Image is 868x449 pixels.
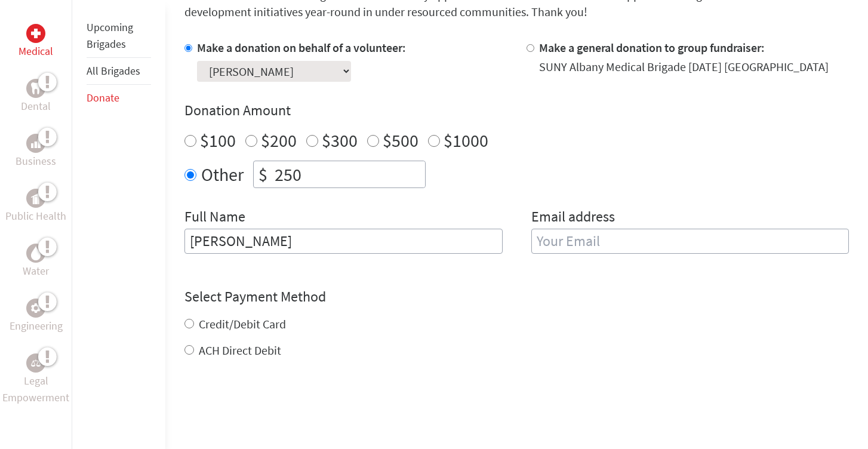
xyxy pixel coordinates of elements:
[26,134,45,153] div: Business
[31,359,41,367] img: Legal Empowerment
[23,263,49,279] p: Water
[539,59,829,75] div: SUNY Albany Medical Brigade [DATE] [GEOGRAPHIC_DATA]
[10,299,63,334] a: EngineeringEngineering
[87,58,151,85] li: All Brigades
[2,373,69,406] p: Legal Empowerment
[26,79,45,98] div: Dental
[184,287,849,306] h4: Select Payment Method
[31,192,41,204] img: Public Health
[197,40,406,55] label: Make a donation on behalf of a volunteer:
[26,244,45,263] div: Water
[26,189,45,208] div: Public Health
[322,129,358,152] label: $300
[26,299,45,318] div: Engineering
[21,79,51,115] a: DentalDental
[19,43,53,60] p: Medical
[531,229,849,254] input: Your Email
[184,207,245,229] label: Full Name
[23,244,49,279] a: WaterWater
[87,91,119,104] a: Donate
[254,161,272,187] div: $
[31,139,41,148] img: Business
[2,353,69,406] a: Legal EmpowermentLegal Empowerment
[5,208,66,224] p: Public Health
[16,134,56,170] a: BusinessBusiness
[31,29,41,38] img: Medical
[21,98,51,115] p: Dental
[184,229,502,254] input: Enter Full Name
[87,64,140,78] a: All Brigades
[87,85,151,111] li: Donate
[201,161,244,188] label: Other
[31,303,41,313] img: Engineering
[383,129,418,152] label: $500
[5,189,66,224] a: Public HealthPublic Health
[531,207,615,229] label: Email address
[199,343,281,358] label: ACH Direct Debit
[184,101,849,120] h4: Donation Amount
[87,20,133,51] a: Upcoming Brigades
[10,318,63,334] p: Engineering
[444,129,488,152] label: $1000
[26,353,45,373] div: Legal Empowerment
[184,383,366,429] iframe: reCAPTCHA
[272,161,425,187] input: Enter Amount
[200,129,236,152] label: $100
[26,24,45,43] div: Medical
[199,316,286,331] label: Credit/Debit Card
[19,24,53,60] a: MedicalMedical
[31,82,41,94] img: Dental
[87,14,151,58] li: Upcoming Brigades
[539,40,765,55] label: Make a general donation to group fundraiser:
[31,246,41,260] img: Water
[261,129,297,152] label: $200
[16,153,56,170] p: Business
